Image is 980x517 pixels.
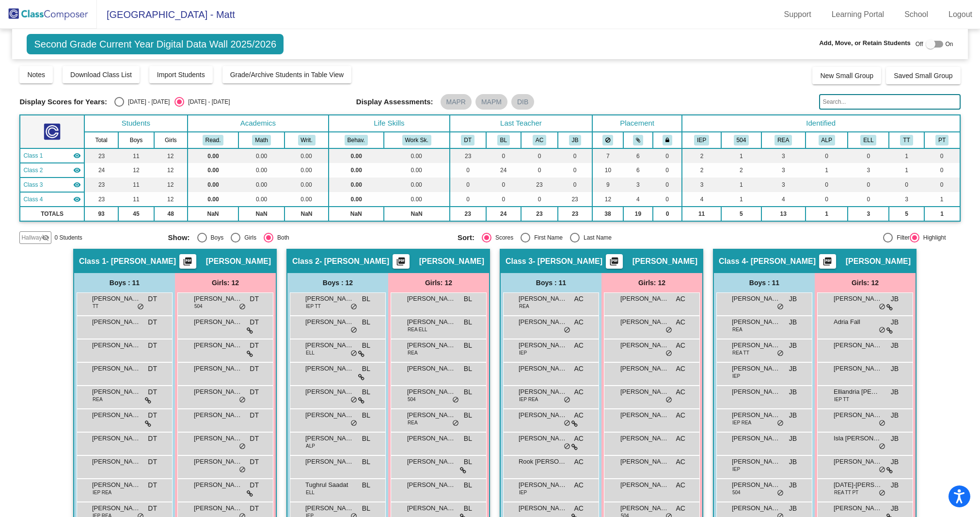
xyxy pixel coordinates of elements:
[305,294,354,304] span: [PERSON_NAME] [PERSON_NAME]
[84,148,119,163] td: 23
[188,178,238,192] td: 0.00
[946,40,953,48] span: On
[188,115,329,132] th: Academics
[188,148,238,163] td: 0.00
[682,115,960,132] th: Identified
[19,66,53,83] button: Notes
[521,207,558,221] td: 23
[894,72,952,80] span: Saved Small Group
[521,192,558,207] td: 0
[350,326,357,334] span: do_not_disturb_alt
[79,257,106,266] span: Class 1
[207,233,224,242] div: Boys
[558,132,592,148] th: Jasa Buck
[118,192,154,207] td: 11
[168,233,190,242] span: Show:
[924,132,960,148] th: Parent Time
[118,178,154,192] td: 11
[746,257,816,266] span: - [PERSON_NAME]
[879,326,885,334] span: do_not_disturb_alt
[491,233,513,242] div: Scores
[184,97,230,106] div: [DATE] - [DATE]
[846,257,911,266] span: [PERSON_NAME]
[154,207,188,221] td: 48
[188,192,238,207] td: 0.00
[521,178,558,192] td: 23
[574,317,584,327] span: AC
[916,40,923,48] span: Off
[608,257,620,270] mat-icon: picture_as_pdf
[106,257,176,266] span: - [PERSON_NAME]
[732,317,780,327] span: [PERSON_NAME] [PERSON_NAME]
[721,178,761,192] td: 1
[592,115,682,132] th: Placement
[486,192,521,207] td: 0
[893,233,910,242] div: Filter
[306,303,321,310] span: IEP TT
[408,349,418,356] span: REA
[154,192,188,207] td: 12
[886,67,960,84] button: Saved Small Group
[285,207,329,221] td: NaN
[194,303,203,310] span: 504
[592,207,623,221] td: 38
[298,135,316,145] button: Writ.
[285,192,329,207] td: 0.00
[789,317,797,327] span: JB
[789,340,797,351] span: JB
[815,273,916,292] div: Girls: 12
[879,303,885,311] span: do_not_disturb_alt
[506,257,533,266] span: Class 3
[519,303,529,310] span: REA
[653,192,682,207] td: 0
[889,132,924,148] th: Teacher Time
[820,72,873,80] span: New Small Group
[407,317,456,327] span: [PERSON_NAME]
[148,340,157,351] span: DT
[497,135,510,145] button: BL
[70,71,132,79] span: Download Class List
[149,66,213,83] button: Import Students
[891,340,899,351] span: JB
[154,163,188,178] td: 12
[93,303,98,310] span: TT
[182,257,193,270] mat-icon: picture_as_pdf
[92,294,141,304] span: [PERSON_NAME]
[676,294,685,304] span: AC
[329,148,384,163] td: 0.00
[194,340,242,350] span: [PERSON_NAME]
[450,207,486,221] td: 23
[92,317,141,327] span: [PERSON_NAME]
[682,207,721,221] td: 11
[27,34,284,54] span: Second Grade Current Year Digital Data Wall 2025/2026
[848,163,889,178] td: 3
[848,192,889,207] td: 0
[384,148,450,163] td: 0.00
[919,233,946,242] div: Highlight
[848,178,889,192] td: 0
[592,178,623,192] td: 9
[761,178,806,192] td: 3
[533,135,546,145] button: AC
[721,163,761,178] td: 2
[889,192,924,207] td: 3
[592,163,623,178] td: 10
[402,135,431,145] button: Work Sk.
[362,340,370,351] span: BL
[558,192,592,207] td: 23
[179,254,196,269] button: Print Students Details
[206,257,271,266] span: [PERSON_NAME]
[239,303,246,311] span: do_not_disturb_alt
[519,294,567,304] span: [PERSON_NAME]
[533,257,602,266] span: - [PERSON_NAME]
[891,317,899,327] span: JB
[305,317,354,327] span: [PERSON_NAME]
[148,317,157,327] span: DT
[329,115,450,132] th: Life Skills
[388,273,489,292] div: Girls: 12
[408,326,427,333] span: REA ELL
[285,148,329,163] td: 0.00
[458,233,474,242] span: Sort:
[653,207,682,221] td: 0
[574,294,584,304] span: AC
